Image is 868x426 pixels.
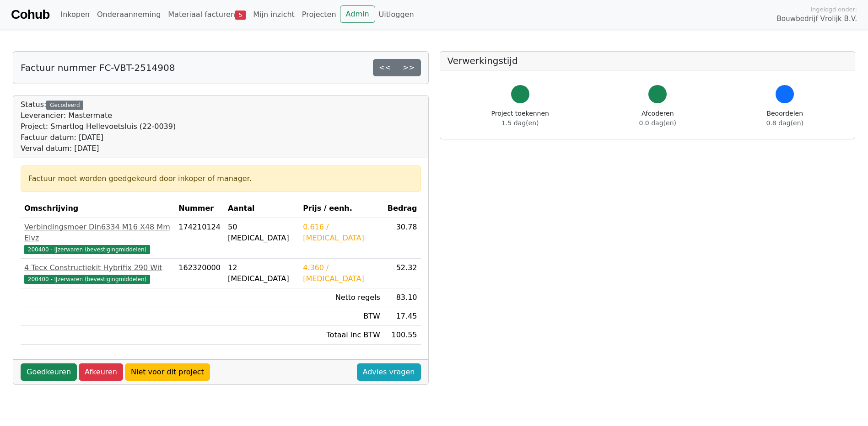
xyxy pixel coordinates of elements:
a: Afkeuren [79,363,123,381]
th: Nummer [175,199,224,218]
a: Inkopen [57,5,93,24]
a: Projecten [298,5,340,24]
th: Omschrijving [21,199,175,218]
th: Prijs / eenh. [299,199,384,218]
td: 174210124 [175,218,224,259]
div: Verbindingsmoer Din6334 M16 X48 Mm Elvz [24,222,171,244]
span: 200400 - IJzerwaren (bevestigingmiddelen) [24,245,150,254]
div: 0.616 / [MEDICAL_DATA] [303,222,380,244]
a: Mijn inzicht [249,5,298,24]
span: Ingelogd onder: [810,5,857,14]
div: 4.360 / [MEDICAL_DATA] [303,262,380,284]
div: Project: Smartlog Hellevoetsluis (22-0039) [21,121,176,132]
th: Aantal [224,199,299,218]
span: 1.5 dag(en) [501,119,539,127]
td: BTW [299,307,384,326]
a: << [373,59,397,76]
a: Onderaanneming [93,5,164,24]
a: Uitloggen [375,5,418,24]
td: 100.55 [384,326,421,345]
div: Verval datum: [DATE] [21,143,176,154]
a: >> [397,59,421,76]
a: Advies vragen [357,363,421,381]
a: 4 Tecx Constructiekit Hybrifix 290 Wit200400 - IJzerwaren (bevestigingmiddelen) [24,262,171,284]
div: Status: [21,99,176,154]
span: Bouwbedrijf Vrolijk B.V. [776,14,857,24]
div: 50 [MEDICAL_DATA] [228,222,296,244]
td: 52.32 [384,259,421,288]
div: Beoordelen [766,109,803,128]
div: 12 [MEDICAL_DATA] [228,262,296,284]
a: Admin [340,5,375,23]
div: Afcoderen [639,109,676,128]
td: 162320000 [175,259,224,288]
a: Niet voor dit project [125,363,210,381]
span: 0.8 dag(en) [766,119,803,127]
a: Verbindingsmoer Din6334 M16 X48 Mm Elvz200400 - IJzerwaren (bevestigingmiddelen) [24,222,171,255]
a: Materiaal facturen5 [164,5,249,24]
a: Cohub [11,4,49,26]
td: 30.78 [384,218,421,259]
td: 83.10 [384,288,421,307]
span: 0.0 dag(en) [639,119,676,127]
div: Factuur datum: [DATE] [21,132,176,143]
span: 5 [235,11,246,20]
a: Goedkeuren [21,363,77,381]
div: Leverancier: Mastermate [21,110,176,121]
h5: Factuur nummer FC-VBT-2514908 [21,62,175,73]
h5: Verwerkingstijd [447,55,848,66]
div: Factuur moet worden goedgekeurd door inkoper of manager. [28,173,413,184]
span: 200400 - IJzerwaren (bevestigingmiddelen) [24,275,150,284]
div: Project toekennen [491,109,549,128]
div: 4 Tecx Constructiekit Hybrifix 290 Wit [24,262,171,273]
td: Totaal inc BTW [299,326,384,345]
div: Gecodeerd [46,101,83,110]
th: Bedrag [384,199,421,218]
td: 17.45 [384,307,421,326]
td: Netto regels [299,288,384,307]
